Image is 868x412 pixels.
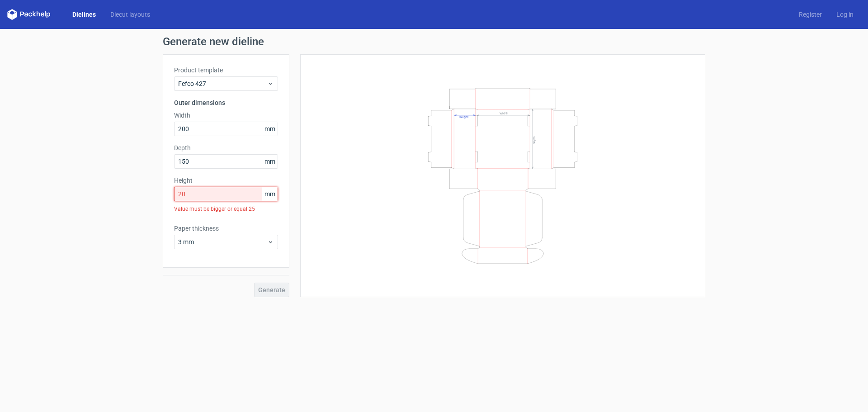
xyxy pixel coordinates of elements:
span: mm [262,155,278,168]
text: Width [500,111,508,115]
label: Height [174,176,278,185]
a: Diecut layouts [103,10,157,19]
div: Value must be bigger or equal 25 [174,201,278,217]
a: Log in [829,10,861,19]
label: Width [174,111,278,120]
label: Paper thickness [174,224,278,233]
a: Register [792,10,829,19]
label: Depth [174,143,278,152]
h1: Generate new dieline [163,36,705,47]
h3: Outer dimensions [174,98,278,107]
span: mm [262,187,278,201]
label: Product template [174,66,278,75]
text: Depth [533,136,536,144]
span: 3 mm [178,237,267,246]
text: Height [459,115,468,118]
span: Fefco 427 [178,79,267,88]
a: Dielines [65,10,103,19]
span: mm [262,122,278,136]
